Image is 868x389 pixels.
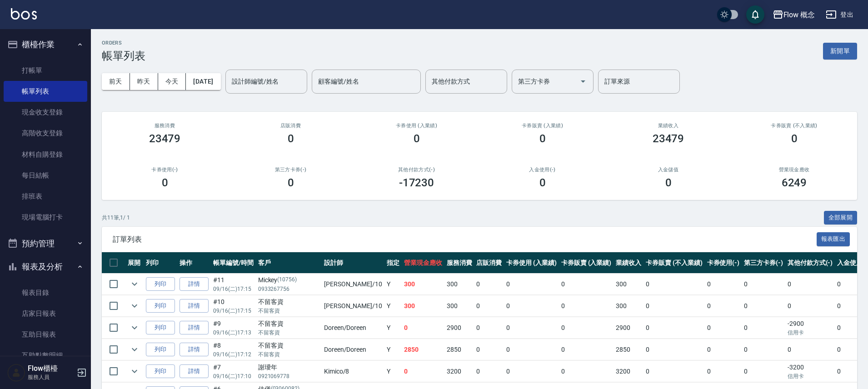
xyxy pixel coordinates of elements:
h2: 入金儲值 [616,167,720,173]
p: 不留客資 [258,307,319,315]
a: 現金收支登錄 [4,102,87,123]
td: 0 [559,274,614,295]
a: 店家日報表 [4,303,87,324]
td: 2850 [444,339,474,360]
h3: 帳單列表 [102,50,145,62]
p: 不留客資 [258,350,319,359]
td: 0 [504,295,559,317]
a: 打帳單 [4,60,87,81]
td: 0 [742,361,785,382]
td: 300 [402,295,444,317]
button: expand row [128,321,141,334]
td: 0 [504,361,559,382]
button: 列印 [146,299,175,313]
td: 0 [474,317,504,339]
h2: 卡券販賣 (入業績) [490,123,594,129]
button: [DATE] [186,73,220,90]
td: 0 [474,339,504,360]
h2: 入金使用(-) [490,167,594,173]
a: 報表目錄 [4,282,87,303]
h2: 卡券使用 (入業績) [364,123,469,129]
span: 訂單列表 [113,235,817,244]
div: 謝璦年 [258,363,319,372]
div: Mickey [258,275,319,285]
p: 09/16 (二) 17:13 [213,329,254,337]
h3: 0 [414,132,420,145]
h2: 卡券使用(-) [113,167,217,173]
td: 3200 [444,361,474,382]
td: [PERSON_NAME] /10 [322,274,384,295]
h2: 第三方卡券(-) [239,167,343,173]
a: 互助點數明細 [4,345,87,366]
th: 帳單編號/時間 [211,252,256,274]
h3: -17230 [399,176,434,189]
h3: 0 [288,132,294,145]
td: 0 [474,295,504,317]
td: Doreen /Doreen [322,317,384,339]
td: 2900 [444,317,474,339]
a: 詳情 [180,321,209,335]
h3: 服務消費 [113,123,217,129]
p: 09/16 (二) 17:10 [213,372,254,380]
td: 0 [644,274,704,295]
h3: 0 [162,176,168,189]
th: 指定 [384,252,402,274]
p: 信用卡 [788,329,833,337]
h3: 0 [539,132,546,145]
p: 不留客資 [258,329,319,337]
td: Kimico /8 [322,361,384,382]
td: 0 [644,317,704,339]
h2: 業績收入 [616,123,720,129]
td: #9 [211,317,256,339]
a: 詳情 [180,343,209,357]
td: 0 [742,274,785,295]
td: 0 [705,317,742,339]
div: 不留客資 [258,341,319,350]
td: #7 [211,361,256,382]
a: 互助日報表 [4,324,87,345]
a: 現場電腦打卡 [4,207,87,228]
td: 0 [644,339,704,360]
td: 2850 [614,339,644,360]
p: 信用卡 [788,372,833,380]
th: 其他付款方式(-) [785,252,835,274]
button: 預約管理 [4,232,87,255]
th: 營業現金應收 [402,252,444,274]
h3: 23479 [653,132,684,145]
h5: Flow櫃檯 [28,364,74,373]
h3: 0 [288,176,294,189]
td: Y [384,274,402,295]
td: Y [384,295,402,317]
button: Open [576,74,590,89]
button: 報表及分析 [4,255,87,279]
td: -2900 [785,317,835,339]
div: 不留客資 [258,297,319,307]
td: 0 [644,295,704,317]
p: 服務人員 [28,373,74,381]
td: 0 [504,339,559,360]
p: 0933267756 [258,285,319,293]
a: 詳情 [180,364,209,379]
div: 不留客資 [258,319,319,329]
td: 0 [705,361,742,382]
a: 帳單列表 [4,81,87,102]
h2: 店販消費 [239,123,343,129]
a: 詳情 [180,277,209,291]
th: 第三方卡券(-) [742,252,785,274]
button: 全部展開 [824,211,858,225]
img: Person [7,364,25,382]
h3: 0 [539,176,546,189]
a: 排班表 [4,186,87,207]
p: 09/16 (二) 17:15 [213,285,254,293]
td: 0 [785,295,835,317]
td: 0 [474,274,504,295]
td: 0 [742,295,785,317]
td: 0 [785,274,835,295]
th: 客戶 [256,252,322,274]
td: 300 [614,274,644,295]
div: Flow 概念 [783,9,815,20]
h3: 6249 [782,176,807,189]
td: 3200 [614,361,644,382]
td: #11 [211,274,256,295]
button: 列印 [146,277,175,291]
